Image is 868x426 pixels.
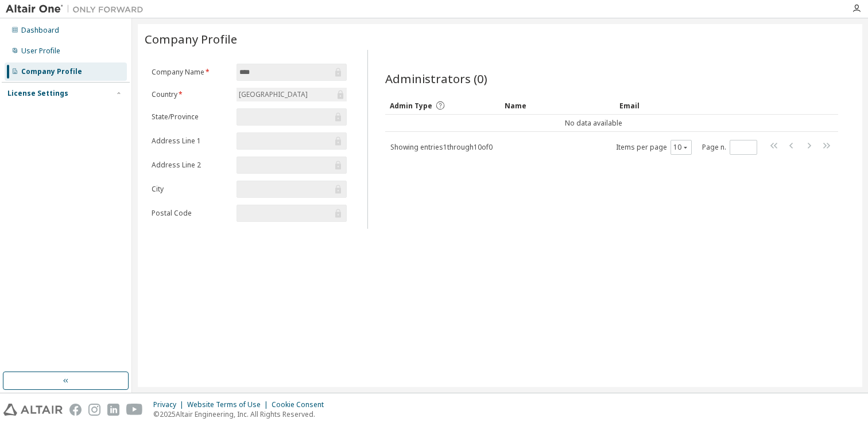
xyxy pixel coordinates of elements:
img: linkedin.svg [107,404,119,416]
div: Company Profile [21,67,82,76]
div: Cookie Consent [272,400,331,409]
div: Email [619,96,725,115]
label: State/Province [152,112,230,122]
img: instagram.svg [88,404,100,416]
label: Address Line 2 [152,161,230,170]
div: [GEOGRAPHIC_DATA] [237,88,347,101]
label: Country [152,90,230,99]
span: Page n. [702,140,757,155]
img: facebook.svg [69,404,82,416]
img: youtube.svg [126,404,143,416]
p: © 2025 Altair Engineering, Inc. All Rights Reserved. [153,409,331,419]
div: Privacy [153,400,187,409]
div: User Profile [21,46,60,56]
span: Company Profile [145,31,237,47]
div: License Settings [7,89,68,98]
img: Altair One [6,3,149,15]
span: Items per page [616,140,692,155]
button: 10 [673,143,689,152]
div: [GEOGRAPHIC_DATA] [237,88,309,101]
label: City [152,185,230,194]
span: Admin Type [390,101,432,111]
div: Name [505,96,610,115]
div: Dashboard [21,26,59,35]
label: Address Line 1 [152,136,230,146]
div: Website Terms of Use [187,400,272,409]
span: Showing entries 1 through 10 of 0 [390,142,493,152]
img: altair_logo.svg [3,404,63,416]
label: Company Name [152,68,230,77]
label: Postal Code [152,209,230,218]
span: Administrators (0) [385,71,487,87]
td: No data available [385,115,801,132]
